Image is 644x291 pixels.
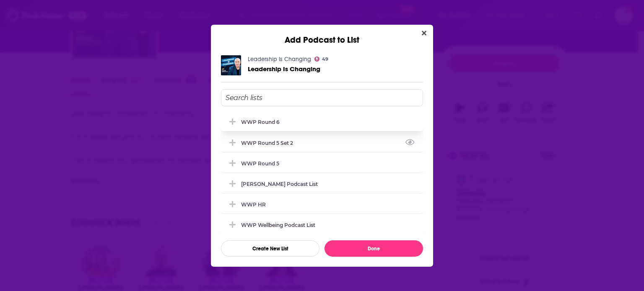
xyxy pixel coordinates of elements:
span: Leadership Is Changing [248,65,320,73]
img: Leadership Is Changing [221,55,241,75]
div: WWP Wellbeing Podcast List [221,216,423,234]
div: WWP Wellbeing Podcast List [241,222,315,228]
div: [PERSON_NAME] Podcast list [241,181,318,187]
div: WWP Round 5 Set 2 [241,140,298,146]
button: Close [418,28,430,39]
div: Add Podcast To List [221,89,423,257]
div: WWP Round 6 [221,113,423,131]
button: View Link [293,144,298,145]
span: 49 [322,57,328,61]
div: WWP Round 5 [241,160,279,167]
div: WWP Round 6 [241,119,280,125]
button: Create New List [221,240,319,257]
a: Leadership Is Changing [248,56,311,63]
div: Dr Rosina Podcast list [221,175,423,193]
div: WWP Round 5 Set 2 [221,134,423,152]
div: WWP HR [241,201,266,208]
input: Search lists [221,89,423,106]
div: Add Podcast to List [211,25,433,45]
button: Done [325,240,423,257]
a: 49 [314,57,328,62]
div: WWP Round 5 [221,154,423,173]
div: WWP HR [221,195,423,214]
a: Leadership Is Changing [248,65,320,72]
